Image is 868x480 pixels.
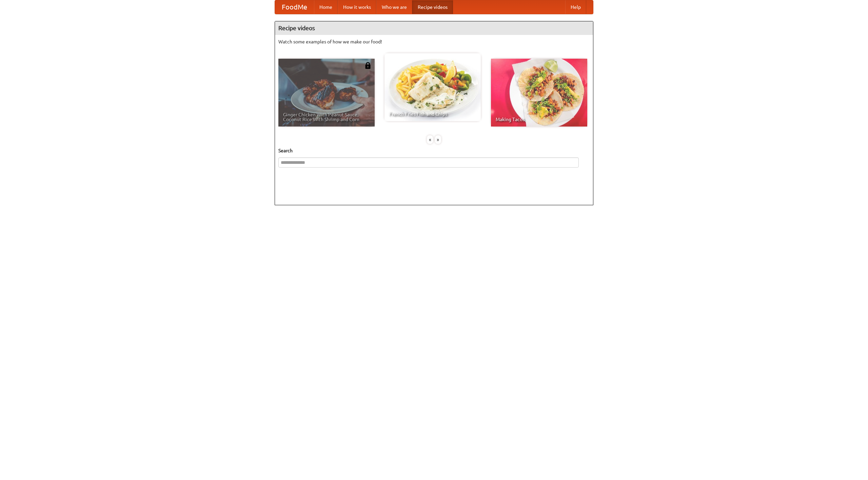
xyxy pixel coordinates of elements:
h5: Search [278,147,590,154]
p: Watch some examples of how we make our food! [278,38,590,45]
span: Making Tacos [496,117,583,122]
h4: Recipe videos [275,21,593,35]
div: » [435,135,441,144]
a: Recipe videos [412,0,453,14]
img: 483408.png [364,62,371,69]
a: How it works [338,0,376,14]
a: French Fries Fish and Chips [384,53,481,121]
a: Who we are [376,0,412,14]
a: FoodMe [275,0,314,14]
span: French Fries Fish and Chips [389,112,476,116]
a: Help [565,0,586,14]
div: « [427,135,433,144]
a: Making Tacos [491,59,587,127]
a: Home [314,0,338,14]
